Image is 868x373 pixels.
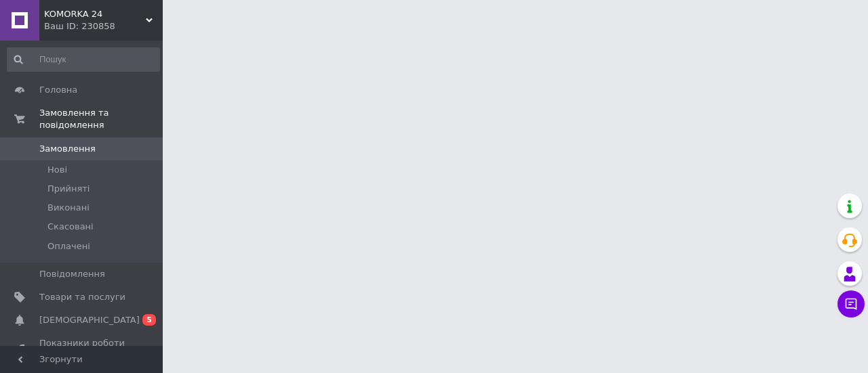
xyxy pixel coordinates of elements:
span: Оплачені [47,240,90,253]
input: Пошук [7,47,160,72]
span: Головна [39,84,77,96]
span: [DEMOGRAPHIC_DATA] [39,314,140,326]
span: Замовлення та повідомлення [39,107,163,131]
span: KOMORKA 24 [44,8,146,20]
span: Замовлення [39,143,96,155]
span: 5 [142,314,156,326]
span: Виконані [47,202,90,214]
div: Ваш ID: 230858 [44,20,163,32]
span: Показники роботи компанії [39,337,125,361]
span: Повідомлення [39,268,105,280]
span: Нові [47,164,67,176]
span: Скасовані [47,221,94,233]
button: Чат з покупцем [837,290,865,317]
span: Товари та послуги [39,291,125,303]
span: Прийняті [47,183,90,195]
